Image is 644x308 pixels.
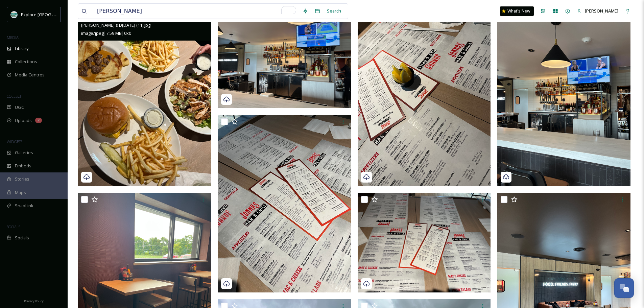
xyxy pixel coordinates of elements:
[11,11,18,18] img: 67e7af72-b6c8-455a-acf8-98e6fe1b68aa.avif
[500,6,534,16] a: What's New
[358,193,491,293] img: Jonna's D19 August 2025 (5).jpg
[574,4,622,18] a: [PERSON_NAME]
[497,8,630,186] img: Jonna's D19 August 2025 (9).jpg
[15,235,29,241] span: Socials
[614,278,634,298] button: Open Chat
[15,117,32,124] span: Uploads
[15,45,28,52] span: Library
[15,149,33,156] span: Galleries
[324,4,344,18] div: Search
[94,4,299,19] input: To enrich screen reader interactions, please activate Accessibility in Grammarly extension settings
[21,11,114,18] span: Explore [GEOGRAPHIC_DATA][PERSON_NAME]
[15,203,33,209] span: SnapLink
[7,35,19,40] span: MEDIA
[7,139,22,144] span: WIDGETS
[15,176,29,182] span: Stories
[24,299,44,303] span: Privacy Policy
[15,163,31,169] span: Embeds
[81,30,131,36] span: image/jpeg | 7.59 MB | 0 x 0
[78,8,211,186] img: Jonna's D19 August 2025 (11).jpg
[218,115,351,292] img: Jonna's D19 August 2025 (6).jpg
[7,224,20,229] span: SOCIALS
[15,104,24,111] span: UGC
[15,58,37,65] span: Collections
[15,72,45,78] span: Media Centres
[35,118,42,123] div: 2
[7,94,21,99] span: COLLECT
[24,297,44,305] a: Privacy Policy
[218,8,351,108] img: Jonna's D19 August 2025 (10).jpg
[15,189,26,196] span: Maps
[81,22,150,28] span: [PERSON_NAME]'s D[DATE] (11).jpg
[585,8,618,14] span: [PERSON_NAME]
[358,8,491,186] img: Jonna's D19 August 2025 (7).jpg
